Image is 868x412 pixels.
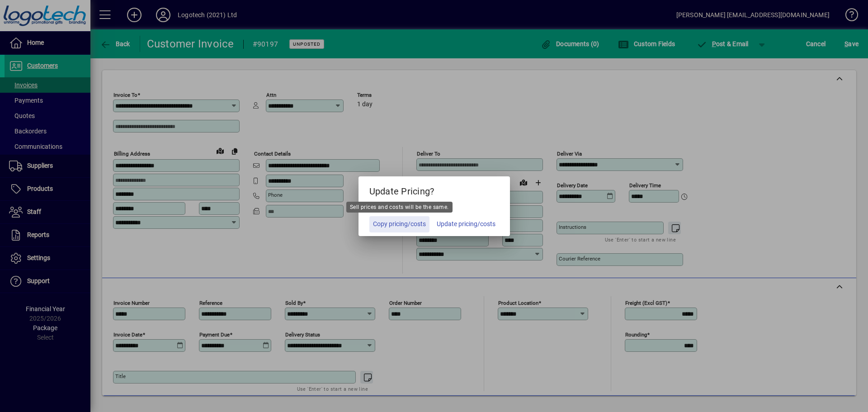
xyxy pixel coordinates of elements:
h5: Update Pricing? [359,176,510,203]
div: Sell prices and costs will be the same. [346,202,453,213]
span: Update pricing/costs [437,219,495,229]
span: Copy pricing/costs [373,219,426,229]
button: Update pricing/costs [433,216,499,232]
button: Copy pricing/costs [369,216,429,232]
